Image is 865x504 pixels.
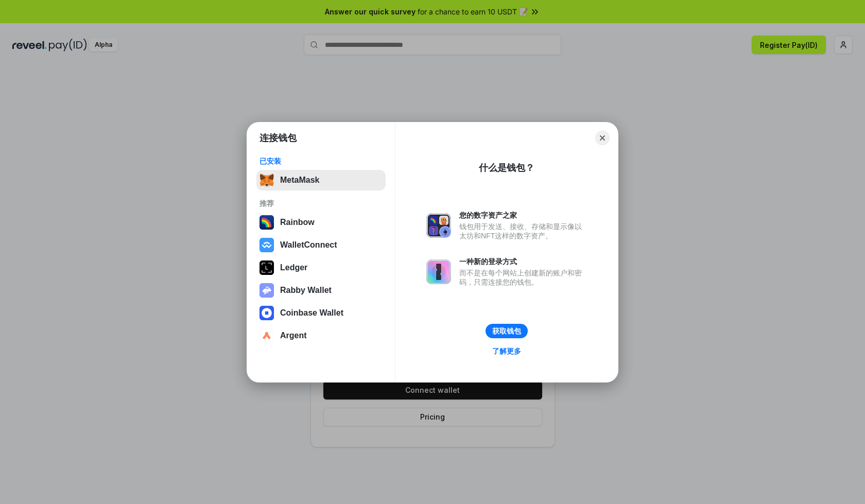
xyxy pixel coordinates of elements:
[280,176,319,185] div: MetaMask
[492,326,521,336] div: 获取钱包
[259,199,383,208] div: 推荐
[459,222,587,240] div: 钱包用于发送、接收、存储和显示像以太坊和NFT这样的数字资产。
[486,324,528,338] button: 获取钱包
[459,211,587,220] div: 您的数字资产之家
[426,259,451,284] img: svg+xml,%3Csvg%20xmlns%3D%22http%3A%2F%2Fwww.w3.org%2F2000%2Fsvg%22%20fill%3D%22none%22%20viewBox...
[280,331,307,340] div: Argent
[459,257,587,266] div: 一种新的登录方式
[256,280,386,301] button: Rabby Wallet
[426,213,451,238] img: svg+xml,%3Csvg%20xmlns%3D%22http%3A%2F%2Fwww.w3.org%2F2000%2Fsvg%22%20fill%3D%22none%22%20viewBox...
[280,263,307,272] div: Ledger
[259,306,274,320] img: svg+xml,%3Csvg%20width%3D%2228%22%20height%3D%2228%22%20viewBox%3D%220%200%2028%2028%22%20fill%3D...
[259,132,297,144] h1: 连接钱包
[259,260,274,275] img: svg+xml,%3Csvg%20xmlns%3D%22http%3A%2F%2Fwww.w3.org%2F2000%2Fsvg%22%20width%3D%2228%22%20height%3...
[595,131,610,145] button: Close
[492,346,521,356] div: 了解更多
[259,173,274,187] img: svg+xml,%3Csvg%20fill%3D%22none%22%20height%3D%2233%22%20viewBox%3D%220%200%2035%2033%22%20width%...
[259,238,274,252] img: svg+xml,%3Csvg%20width%3D%2228%22%20height%3D%2228%22%20viewBox%3D%220%200%2028%2028%22%20fill%3D...
[280,218,315,227] div: Rainbow
[259,283,274,298] img: svg+xml,%3Csvg%20xmlns%3D%22http%3A%2F%2Fwww.w3.org%2F2000%2Fsvg%22%20fill%3D%22none%22%20viewBox...
[256,235,386,255] button: WalletConnect
[486,344,527,358] a: 了解更多
[256,170,386,190] button: MetaMask
[479,162,534,174] div: 什么是钱包？
[459,268,587,287] div: 而不是在每个网站上创建新的账户和密码，只需连接您的钱包。
[256,257,386,278] button: Ledger
[256,325,386,346] button: Argent
[256,212,386,233] button: Rainbow
[280,240,337,250] div: WalletConnect
[256,303,386,323] button: Coinbase Wallet
[280,286,332,295] div: Rabby Wallet
[259,328,274,343] img: svg+xml,%3Csvg%20width%3D%2228%22%20height%3D%2228%22%20viewBox%3D%220%200%2028%2028%22%20fill%3D...
[280,308,343,318] div: Coinbase Wallet
[259,215,274,230] img: svg+xml,%3Csvg%20width%3D%22120%22%20height%3D%22120%22%20viewBox%3D%220%200%20120%20120%22%20fil...
[259,157,383,166] div: 已安装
